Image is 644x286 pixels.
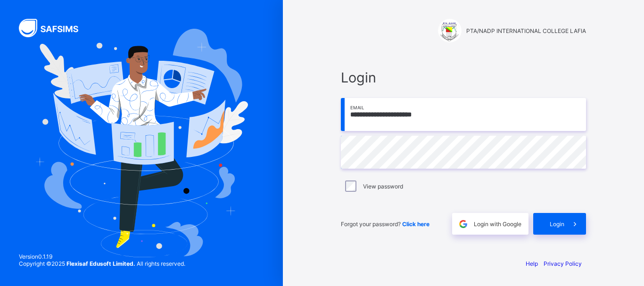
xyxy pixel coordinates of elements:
[341,221,429,228] span: Forgot your password?
[402,221,429,228] a: Click here
[341,69,586,86] span: Login
[474,221,521,228] span: Login with Google
[19,19,90,37] img: SAFSIMS Logo
[66,260,135,267] strong: Flexisaf Edusoft Limited.
[363,183,403,190] label: View password
[550,221,564,228] span: Login
[466,27,586,34] span: PTA/NADP INTERNATIONAL COLLEGE LAFIA
[35,29,248,258] img: Hero Image
[19,253,185,260] span: Version 0.1.19
[19,260,185,267] span: Copyright © 2025 All rights reserved.
[526,260,538,267] a: Help
[458,219,469,229] img: google.396cfc9801f0270233282035f929180a.svg
[544,260,582,267] a: Privacy Policy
